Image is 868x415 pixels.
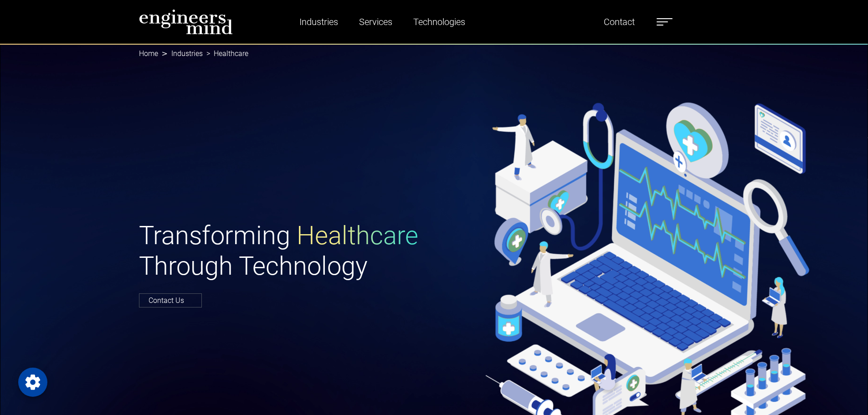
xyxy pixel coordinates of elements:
li: Healthcare [203,48,248,59]
a: Services [355,11,396,32]
a: Industries [296,11,342,32]
a: Home [139,49,158,58]
a: Industries [171,49,203,58]
a: Technologies [410,11,469,32]
a: Contact Us [139,293,202,307]
span: Healthcare [297,220,418,251]
img: logo [139,9,233,35]
nav: breadcrumb [139,44,729,64]
h1: Transforming Through Technology [139,220,429,282]
a: Contact [600,11,638,32]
